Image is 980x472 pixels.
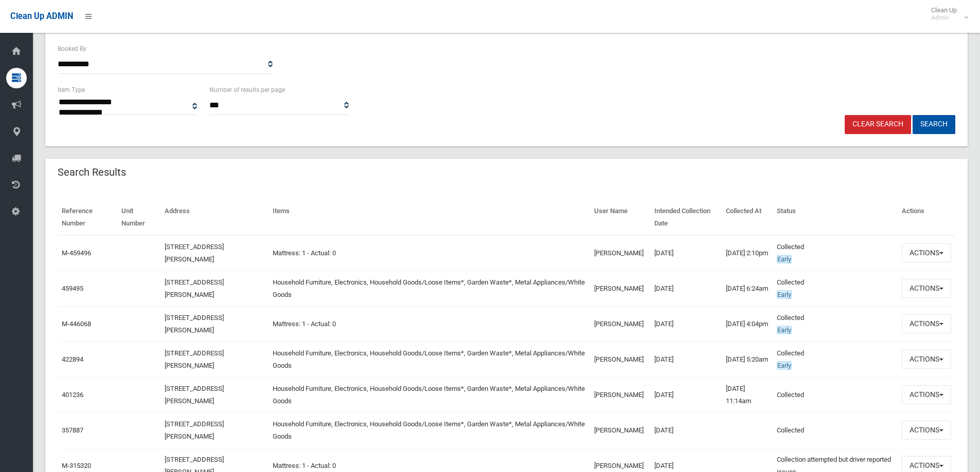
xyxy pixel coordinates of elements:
[165,278,224,298] a: [STREET_ADDRESS][PERSON_NAME]
[722,235,773,271] td: [DATE] 2:10pm
[722,271,773,306] td: [DATE] 6:24am
[165,349,224,369] a: [STREET_ADDRESS][PERSON_NAME]
[650,271,722,306] td: [DATE]
[117,200,160,235] th: Unit Number
[650,377,722,412] td: [DATE]
[269,412,590,448] td: Household Furniture, Electronics, Household Goods/Loose Items*, Garden Waste*, Metal Appliances/W...
[269,377,590,412] td: Household Furniture, Electronics, Household Goods/Loose Items*, Garden Waste*, Metal Appliances/W...
[650,342,722,377] td: [DATE]
[902,385,951,404] button: Actions
[926,6,967,22] span: Clean Up
[902,421,951,440] button: Actions
[269,200,590,235] th: Items
[722,377,773,412] td: [DATE] 11:14am
[590,200,650,235] th: User Name
[902,314,951,333] button: Actions
[777,255,792,263] span: Early
[590,306,650,342] td: [PERSON_NAME]
[773,342,898,377] td: Collected
[161,200,269,235] th: Address
[773,235,898,271] td: Collected
[913,115,955,134] button: Search
[722,200,773,235] th: Collected At
[773,271,898,306] td: Collected
[902,279,951,298] button: Actions
[62,355,83,363] a: 422894
[650,200,722,235] th: Intended Collection Date
[58,200,117,235] th: Reference Number
[269,306,590,342] td: Mattress: 1 - Actual: 0
[269,271,590,306] td: Household Furniture, Electronics, Household Goods/Loose Items*, Garden Waste*, Metal Appliances/W...
[777,361,792,370] span: Early
[165,420,224,440] a: [STREET_ADDRESS][PERSON_NAME]
[845,115,911,134] a: Clear Search
[777,290,792,299] span: Early
[165,243,224,263] a: [STREET_ADDRESS][PERSON_NAME]
[777,326,792,334] span: Early
[10,11,73,21] span: Clean Up ADMIN
[773,306,898,342] td: Collected
[62,249,91,257] a: M-459496
[590,342,650,377] td: [PERSON_NAME]
[773,377,898,412] td: Collected
[62,462,91,469] a: M-315320
[590,235,650,271] td: [PERSON_NAME]
[62,391,83,399] a: 401236
[165,314,224,334] a: [STREET_ADDRESS][PERSON_NAME]
[650,306,722,342] td: [DATE]
[898,200,955,235] th: Actions
[650,235,722,271] td: [DATE]
[722,342,773,377] td: [DATE] 5:20am
[590,271,650,306] td: [PERSON_NAME]
[58,43,86,54] label: Booked By
[45,162,138,182] header: Search Results
[62,285,83,292] a: 459495
[902,350,951,369] button: Actions
[62,320,91,328] a: M-446068
[209,84,285,96] label: Number of results per page
[773,412,898,448] td: Collected
[902,243,951,262] button: Actions
[58,84,85,96] label: Item Type
[62,426,83,434] a: 357887
[269,342,590,377] td: Household Furniture, Electronics, Household Goods/Loose Items*, Garden Waste*, Metal Appliances/W...
[773,200,898,235] th: Status
[650,412,722,448] td: [DATE]
[269,235,590,271] td: Mattress: 1 - Actual: 0
[590,377,650,412] td: [PERSON_NAME]
[165,385,224,405] a: [STREET_ADDRESS][PERSON_NAME]
[722,306,773,342] td: [DATE] 4:04pm
[931,14,957,22] small: Admin
[590,412,650,448] td: [PERSON_NAME]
